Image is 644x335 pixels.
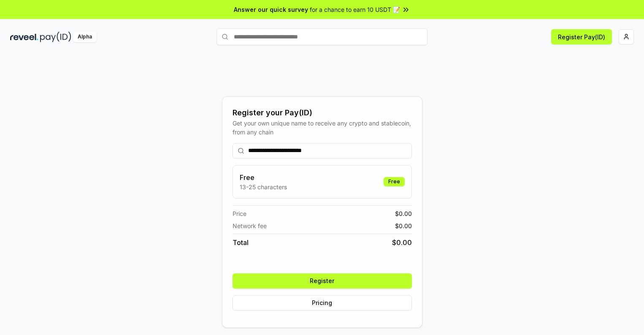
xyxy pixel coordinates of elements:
[233,221,267,230] span: Network fee
[233,237,249,248] span: Total
[234,5,308,14] span: Answer our quick survey
[395,209,412,218] span: $ 0.00
[233,273,412,289] button: Register
[10,32,38,42] img: reveel_dark
[392,237,412,248] span: $ 0.00
[233,295,412,310] button: Pricing
[233,119,412,136] div: Get your own unique name to receive any crypto and stablecoin, from any chain
[240,172,287,182] h3: Free
[233,107,412,119] div: Register your Pay(ID)
[395,221,412,230] span: $ 0.00
[73,32,97,42] div: Alpha
[310,5,400,14] span: for a chance to earn 10 USDT 📝
[384,177,405,186] div: Free
[551,29,612,44] button: Register Pay(ID)
[40,32,71,42] img: pay_id
[233,209,246,218] span: Price
[240,182,287,191] p: 13-25 characters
